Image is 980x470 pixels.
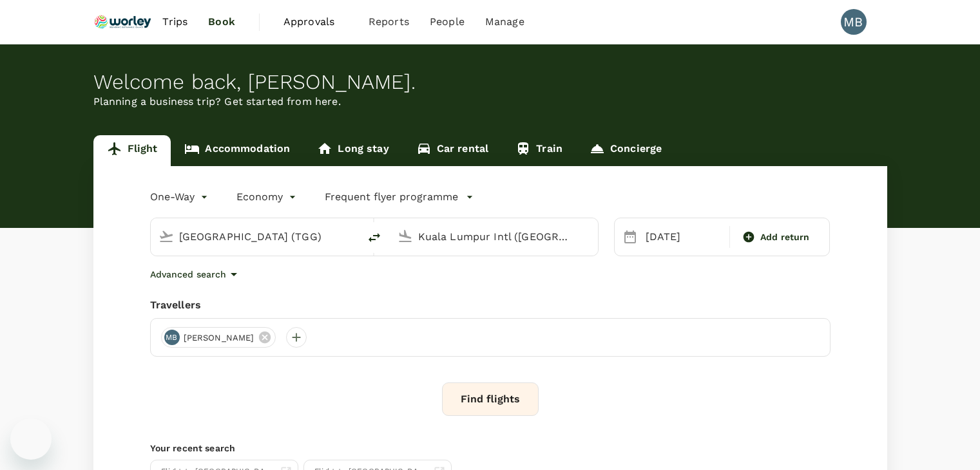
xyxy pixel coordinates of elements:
span: Trips [162,14,187,30]
button: Advanced search [150,267,242,282]
a: Flight [93,135,171,166]
a: Car rental [403,135,503,166]
p: Planning a business trip? Get started from here. [93,94,887,109]
img: Ranhill Worley Sdn Bhd [93,8,153,36]
div: Travellers [150,297,831,313]
button: Open [589,235,591,238]
div: MB [164,330,180,345]
input: Depart from [179,227,332,247]
span: Add return [760,230,810,244]
iframe: Button to launch messaging window [10,418,52,460]
input: Going to [418,227,571,247]
a: Train [502,135,576,166]
a: Concierge [576,135,675,166]
p: Advanced search [150,268,226,281]
button: delete [359,222,390,253]
div: Economy [236,187,299,207]
div: MB[PERSON_NAME] [161,327,276,348]
div: Welcome back , [PERSON_NAME] . [93,70,887,94]
span: Manage [485,14,524,30]
div: [DATE] [640,224,727,250]
div: One-Way [150,187,211,207]
button: Open [350,235,352,238]
p: Frequent flyer programme [325,189,458,205]
span: [PERSON_NAME] [176,332,262,344]
p: Your recent search [150,442,831,455]
span: Approvals [283,14,348,30]
div: MB [841,9,867,35]
span: Reports [369,14,409,30]
button: Frequent flyer programme [325,189,474,205]
button: Find flights [442,382,539,416]
span: People [430,14,465,30]
span: Book [208,14,235,30]
a: Long stay [303,135,402,166]
a: Accommodation [171,135,303,166]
